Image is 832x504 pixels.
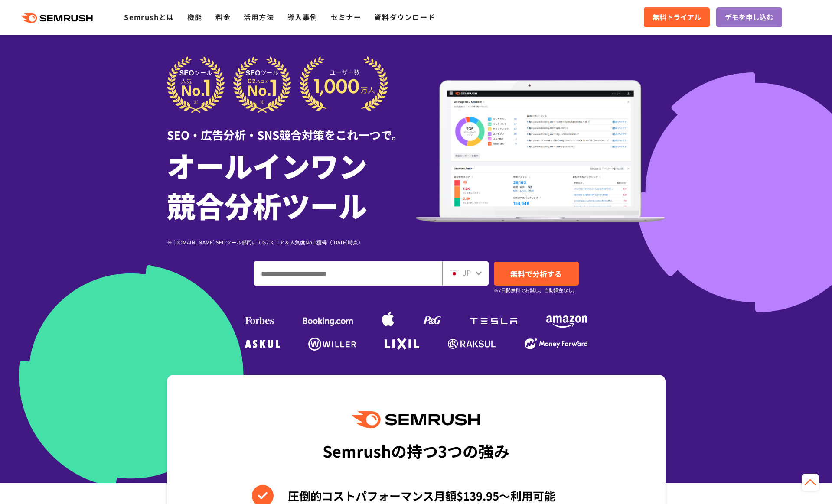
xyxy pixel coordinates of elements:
[167,238,416,246] div: ※ [DOMAIN_NAME] SEOツール部門にてG2スコア＆人気度No.1獲得（[DATE]時点）
[287,12,318,22] a: 導入事例
[653,12,701,23] span: 無料トライアル
[494,262,579,286] a: 無料で分析する
[331,12,361,22] a: セミナー
[167,145,416,225] h1: オールインワン 競合分析ツール
[463,267,471,278] span: JP
[254,262,442,285] input: ドメイン、キーワードまたはURLを入力してください
[244,12,274,22] a: 活用方法
[374,12,435,22] a: 資料ダウンロード
[510,268,562,279] span: 無料で分析する
[187,12,202,22] a: 機能
[725,12,773,23] span: デモを申し込む
[716,7,782,27] a: デモを申し込む
[323,435,509,467] div: Semrushの持つ3つの強み
[215,12,231,22] a: 料金
[644,7,710,27] a: 無料トライアル
[494,286,578,294] small: ※7日間無料でお試し。自動課金なし。
[167,113,416,143] div: SEO・広告分析・SNS競合対策をこれ一つで。
[352,411,480,428] img: Semrush
[124,12,174,22] a: Semrushとは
